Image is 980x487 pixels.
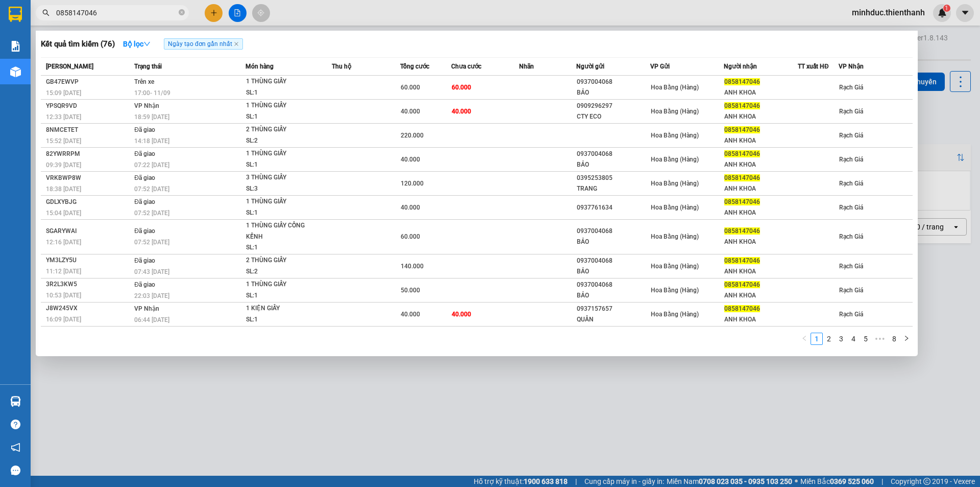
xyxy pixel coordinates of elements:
div: SL: 1 [246,290,323,302]
div: SL: 2 [246,135,323,147]
span: 60.000 [401,233,420,240]
span: 0858147046 [724,126,760,133]
div: YM3LZY5U [46,255,131,266]
span: Đã giao [134,257,155,264]
span: 40.000 [452,108,471,115]
div: QUÂN [577,314,650,325]
span: Đã giao [134,150,155,157]
span: search [42,9,50,16]
span: 0858147046 [724,174,760,181]
span: Rạch Giá [839,287,863,294]
img: logo-vxr [9,7,22,22]
div: BẢO [577,87,650,98]
span: Người nhận [724,63,757,70]
div: 1 THÙNG GIẤY CỒNG KỀNH [246,220,323,242]
span: 40.000 [401,204,420,211]
span: Hoa Bằng (Hàng) [651,108,699,115]
div: 1 KIỆN GIẤY [246,303,323,314]
div: 3R2L3KW5 [46,279,131,290]
span: [PERSON_NAME] [46,63,93,70]
span: 07:52 [DATE] [134,210,169,217]
span: TT xuất HĐ [798,63,829,70]
button: Bộ lọcdown [115,36,159,52]
div: SL: 1 [246,159,323,171]
span: close-circle [179,8,185,18]
span: question-circle [11,420,20,429]
span: 60.000 [401,84,420,91]
div: BẢO [577,159,650,170]
span: Hoa Bằng (Hàng) [651,204,699,211]
div: ANH KHOA [724,135,797,146]
li: 8 [888,333,900,345]
div: BẢO [577,237,650,247]
span: 0858147046 [724,227,760,235]
div: 8NMCETET [46,125,131,135]
span: 18:38 [DATE] [46,185,81,193]
div: 0937004068 [577,77,650,87]
img: solution-icon [10,41,21,52]
span: Rạch Giá [839,233,863,240]
div: 0937761634 [577,202,650,213]
span: 40.000 [401,311,420,318]
span: 22:03 [DATE] [134,292,169,299]
span: Rạch Giá [839,132,863,139]
span: Rạch Giá [839,263,863,270]
span: 10:53 [DATE] [46,292,81,299]
div: SGARYWAI [46,226,131,237]
span: 14:18 [DATE] [134,137,169,145]
span: VP Nhận [134,305,159,312]
div: SL: 1 [246,242,323,253]
div: BẢO [577,290,650,301]
span: Đã giao [134,227,155,235]
div: 82YWRRPM [46,149,131,159]
span: left [801,335,807,341]
div: 0937004068 [577,149,650,159]
span: 40.000 [401,108,420,115]
span: 17:00 - 11/09 [134,89,170,97]
div: 1 THÙNG GIẤY [246,76,323,87]
span: 40.000 [401,156,420,163]
span: 40.000 [452,311,471,318]
div: ANH KHOA [724,314,797,325]
span: right [903,335,910,341]
div: SL: 3 [246,183,323,195]
div: SL: 1 [246,314,323,326]
li: Previous Page [798,333,811,345]
div: TRANG [577,183,650,194]
span: Đã giao [134,174,155,181]
span: Rạch Giá [839,204,863,211]
span: 15:04 [DATE] [46,210,81,217]
span: 0858147046 [724,281,760,288]
span: Trên xe [134,78,154,85]
div: ANH KHOA [724,266,797,277]
span: 09:39 [DATE] [46,161,81,169]
div: 0937004068 [577,226,650,237]
span: 60.000 [452,84,471,91]
span: 0858147046 [724,102,760,109]
div: 0395253805 [577,173,650,183]
span: 12:33 [DATE] [46,113,81,121]
span: VP Nhận [134,102,159,109]
span: Rạch Giá [839,108,863,115]
div: ANH KHOA [724,207,797,218]
span: 220.000 [401,132,424,139]
div: J8W245VX [46,303,131,314]
div: ANH KHOA [724,159,797,170]
div: ANH KHOA [724,183,797,194]
span: Hoa Bằng (Hàng) [651,287,699,294]
li: 2 [823,333,835,345]
span: notification [11,443,20,452]
span: Hoa Bằng (Hàng) [651,156,699,163]
span: VP Gửi [650,63,670,70]
div: 0937004068 [577,280,650,290]
div: SL: 2 [246,266,323,277]
span: 18:59 [DATE] [134,113,169,121]
span: Hoa Bằng (Hàng) [651,263,699,270]
span: down [143,40,151,48]
span: Chưa cước [451,63,481,70]
span: Người gửi [576,63,604,70]
div: 2 THÙNG GIẤY [246,124,323,135]
span: 0858147046 [724,150,760,157]
span: Trạng thái [134,63,162,70]
strong: Bộ lọc [123,40,151,48]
